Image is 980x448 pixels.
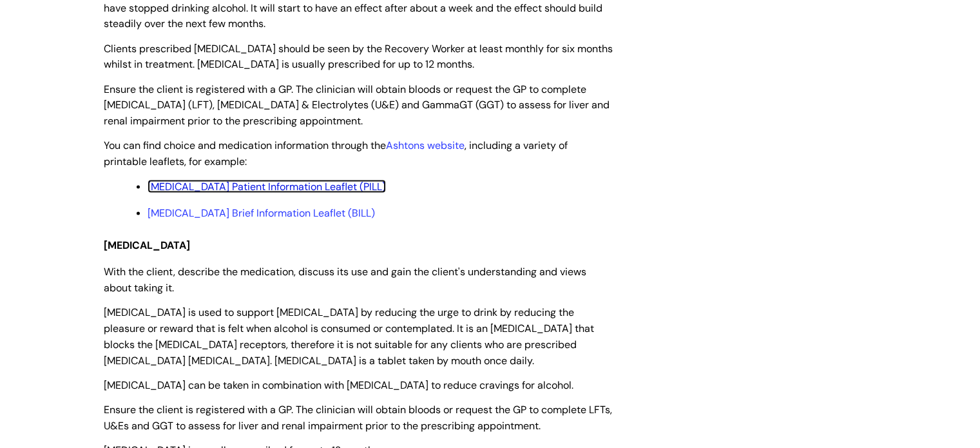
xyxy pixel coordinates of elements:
[148,206,375,220] a: [MEDICAL_DATA] Brief Information Leaflet (BILL)
[104,403,612,433] span: Ensure the client is registered with a GP. The clinician will obtain bloods or request the GP to ...
[104,239,190,252] span: [MEDICAL_DATA]
[104,378,573,392] span: [MEDICAL_DATA] can be taken in combination with [MEDICAL_DATA] to reduce cravings for alcohol.
[104,42,613,72] span: Clients prescribed [MEDICAL_DATA] should be seen by the Recovery Worker at least monthly for six ...
[104,139,568,168] span: You can find choice and medication information through the , including a variety of printable lea...
[104,265,586,295] span: With the client, describe the medication, discuss its use and gain the client's understanding and...
[148,180,386,193] a: [MEDICAL_DATA] Patient Information Leaflet (PILL)
[104,306,594,367] span: [MEDICAL_DATA] is used to support [MEDICAL_DATA] by reducing the urge to drink by reducing the pl...
[104,83,610,128] span: Ensure the client is registered with a GP. The clinician will obtain bloods or request the GP to ...
[386,139,465,152] a: Ashtons website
